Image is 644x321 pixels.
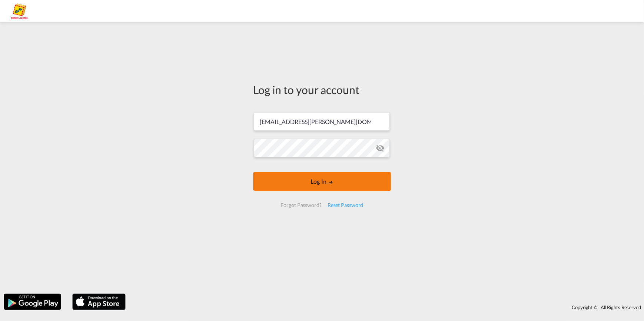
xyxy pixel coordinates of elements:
[11,3,28,20] img: a2a4a140666c11eeab5485e577415959.png
[253,82,391,97] div: Log in to your account
[325,198,366,212] div: Reset Password
[253,172,391,191] button: LOGIN
[376,144,385,153] md-icon: icon-eye-off
[72,293,126,311] img: apple.png
[129,301,644,314] div: Copyright © . All Rights Reserved
[3,293,62,311] img: google.png
[278,198,324,212] div: Forgot Password?
[254,112,390,131] input: Enter email/phone number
